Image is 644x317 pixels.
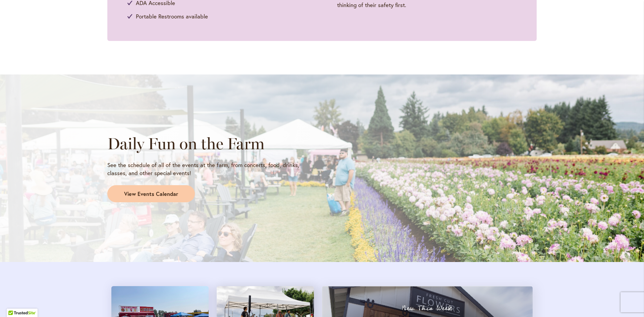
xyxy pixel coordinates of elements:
span: View Events Calendar [124,190,178,198]
span: Portable Restrooms available [136,12,208,21]
p: See the schedule of all of the events at the farm, from concerts, food, drinks, classes, and othe... [107,161,316,177]
h2: Daily Fun on the Farm [107,134,316,153]
a: View Events Calendar [107,185,195,203]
